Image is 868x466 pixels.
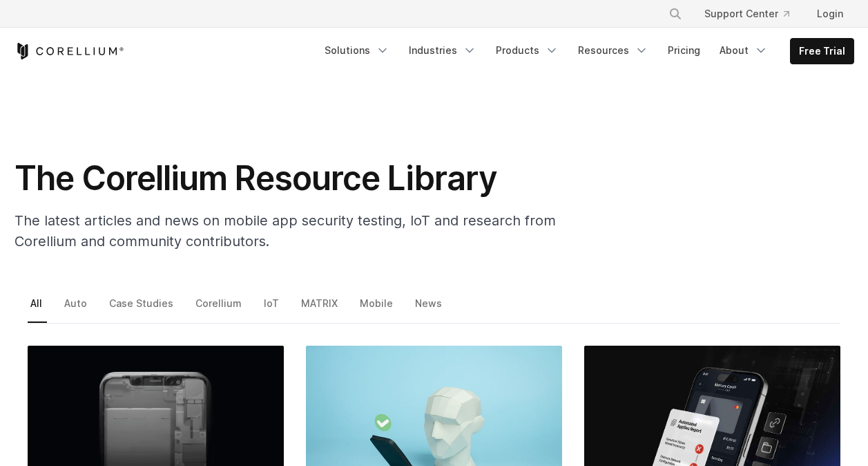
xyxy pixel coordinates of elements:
div: Navigation Menu [652,1,854,26]
a: MATRIX [298,294,343,323]
a: Corellium Home [15,43,124,59]
a: About [711,38,776,63]
h1: The Corellium Resource Library [15,158,567,199]
a: Solutions [316,38,398,63]
a: Pricing [659,38,708,63]
button: Search [663,1,688,26]
a: News [412,294,447,323]
a: Case Studies [106,294,178,323]
a: Auto [61,294,92,323]
a: Login [806,1,854,26]
a: IoT [261,294,284,323]
a: Free Trial [791,39,853,64]
a: Support Center [693,1,800,26]
a: Resources [570,38,657,63]
a: Corellium [193,294,247,323]
a: Industries [401,38,485,63]
a: Mobile [357,294,398,323]
span: The latest articles and news on mobile app security testing, IoT and research from Corellium and ... [15,212,556,250]
div: Navigation Menu [316,38,854,64]
a: Products [488,38,567,63]
a: All [28,294,47,323]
